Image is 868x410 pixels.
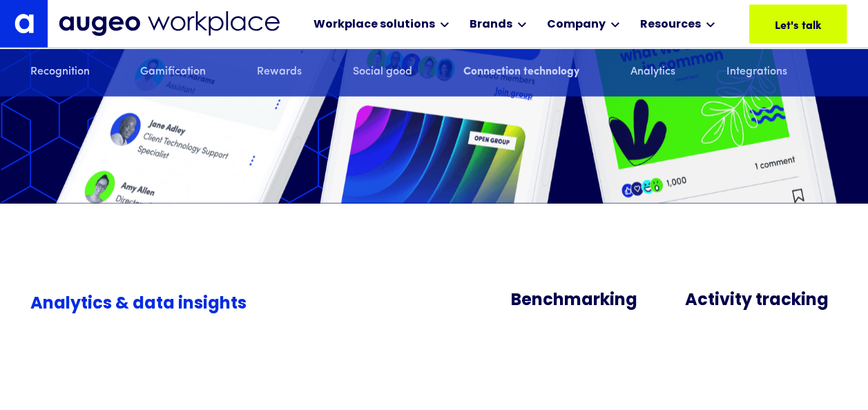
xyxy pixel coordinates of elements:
[749,5,847,43] a: Let's talk
[639,17,700,33] div: Resources
[546,17,605,33] div: Company
[140,65,206,80] a: Gamification
[469,17,512,33] div: Brands
[30,296,247,313] strong: Analytics & data insights
[463,65,579,80] a: Connection technology
[15,14,34,33] img: Augeo's "a" monogram decorative logo in white.
[630,65,675,80] a: Analytics
[726,65,787,80] a: Integrations
[313,17,434,33] div: Workplace solutions
[353,65,412,80] a: Social good
[257,65,302,80] a: Rewards
[685,292,829,310] h5: Activity tracking
[59,11,280,37] img: Augeo Workplace business unit full logo in mignight blue.
[511,292,637,310] h5: Benchmarking
[30,65,90,80] a: Recognition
